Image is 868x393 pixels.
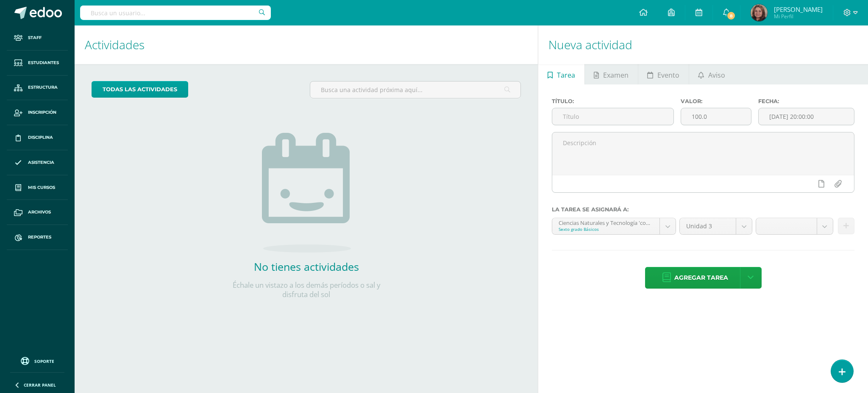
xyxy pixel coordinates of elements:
[310,81,521,98] input: Busca una actividad próxima aquí...
[552,108,673,125] input: Título
[603,65,629,85] span: Examen
[557,65,575,85] span: Tarea
[681,108,751,125] input: Puntos máximos
[585,64,638,84] a: Examen
[689,64,734,84] a: Aviso
[28,34,42,41] span: Staff
[28,84,58,91] span: Estructura
[657,65,679,85] span: Evento
[774,13,823,20] span: Mi Perfil
[638,64,689,84] a: Evento
[674,267,728,288] span: Agregar tarea
[24,382,56,388] span: Cerrar panel
[34,358,54,364] span: Soporte
[85,25,528,64] h1: Actividades
[552,206,854,213] label: La tarea se asignará a:
[7,150,68,175] a: Asistencia
[28,159,54,166] span: Asistencia
[759,108,854,125] input: Fecha de entrega
[726,11,736,20] span: 8
[680,218,752,234] a: Unidad 3
[7,51,68,76] a: Estudiantes
[774,5,823,14] span: [PERSON_NAME]
[7,125,68,150] a: Disciplina
[7,225,68,250] a: Reportes
[262,133,351,253] img: no_activities.png
[222,281,391,299] p: Échale un vistazo a los demás períodos o sal y disfruta del sol
[28,109,56,116] span: Inscripción
[681,98,751,104] label: Valor:
[80,6,271,20] input: Busca un usuario...
[28,234,51,241] span: Reportes
[28,184,55,191] span: Mis cursos
[92,81,188,98] a: todas las Actividades
[751,4,768,21] img: b20be52476d037d2dd4fed11a7a31884.png
[28,59,59,66] span: Estudiantes
[708,65,725,85] span: Aviso
[552,218,676,234] a: Ciencias Naturales y Tecnología 'compound--Ciencias Naturales y Tecnología'Sexto grado Básicos
[28,209,51,216] span: Archivos
[7,76,68,101] a: Estructura
[686,218,729,234] span: Unidad 3
[559,226,653,232] div: Sexto grado Básicos
[7,200,68,225] a: Archivos
[7,25,68,51] a: Staff
[10,355,64,366] a: Soporte
[28,134,53,141] span: Disciplina
[758,98,854,104] label: Fecha:
[548,25,858,64] h1: Nueva actividad
[222,259,391,274] h2: No tienes actividades
[7,100,68,125] a: Inscripción
[7,175,68,200] a: Mis cursos
[538,64,584,84] a: Tarea
[552,98,674,104] label: Título:
[559,218,653,226] div: Ciencias Naturales y Tecnología 'compound--Ciencias Naturales y Tecnología'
